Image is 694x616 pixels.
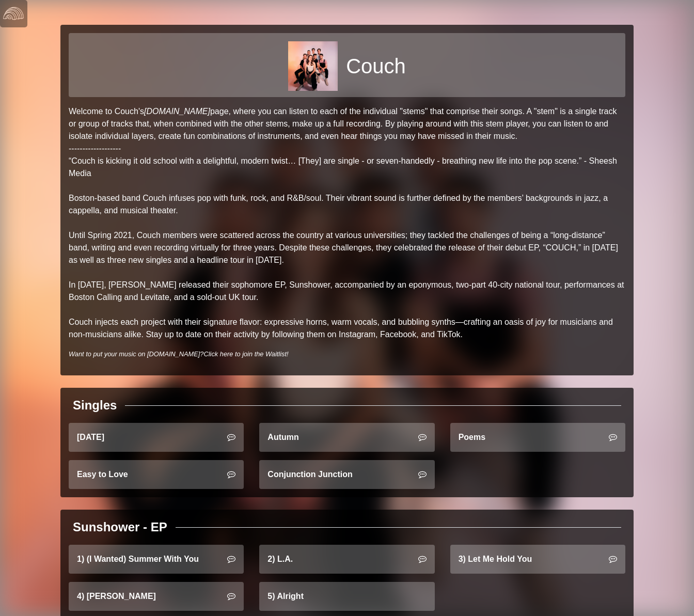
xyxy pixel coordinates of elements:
a: Autumn [259,423,434,452]
i: Want to put your music on [DOMAIN_NAME]? [69,350,289,358]
a: [DATE] [69,423,244,452]
a: Conjunction Junction [259,460,434,489]
img: logo-white-4c48a5e4bebecaebe01ca5a9d34031cfd3d4ef9ae749242e8c4bf12ef99f53e8.png [3,3,24,24]
a: 3) Let Me Hold You [450,545,625,574]
h1: Couch [346,54,406,78]
a: 1) (I Wanted) Summer With You [69,545,244,574]
a: [DOMAIN_NAME] [144,107,210,116]
a: 4) [PERSON_NAME] [69,582,244,611]
p: Welcome to Couch's page, where you can listen to each of the individual "stems" that comprise the... [69,105,625,341]
a: 2) L.A. [259,545,434,574]
a: Click here to join the Waitlist! [203,350,288,358]
a: 5) Alright [259,582,434,611]
div: Singles [73,396,117,415]
a: Poems [450,423,625,452]
img: 0b9ba5677a9dcdb81f0e6bf23345a38f5e1a363bb4420db7fe2df4c5b995abe8.jpg [288,41,338,91]
a: Easy to Love [69,460,244,489]
div: Sunshower - EP [73,518,167,536]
